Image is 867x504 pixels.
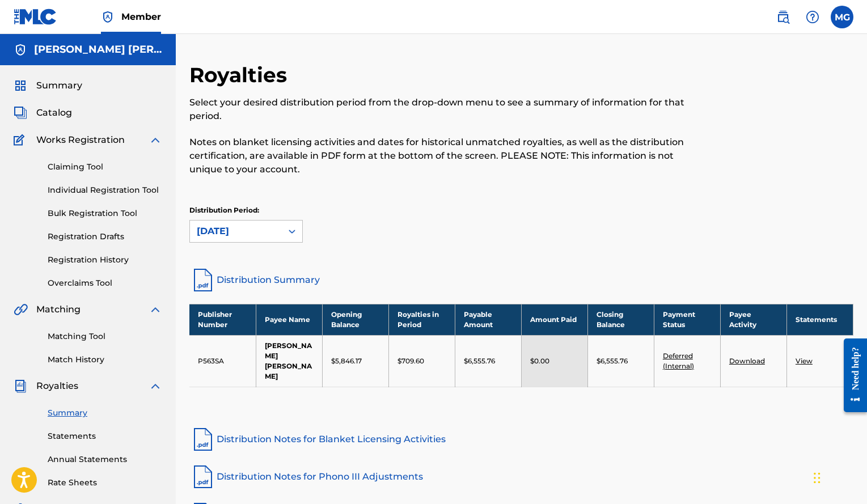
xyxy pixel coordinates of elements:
img: expand [149,379,162,393]
div: [DATE] [197,225,275,238]
a: CatalogCatalog [14,106,72,120]
a: Public Search [772,6,794,28]
img: Accounts [14,43,27,57]
th: Opening Balance [322,304,388,335]
a: Bulk Registration Tool [48,207,162,219]
a: Registration Drafts [48,231,162,243]
a: Individual Registration Tool [48,184,162,196]
span: Summary [36,79,82,92]
th: Publisher Number [189,304,256,335]
th: Payable Amount [455,304,521,335]
th: Payee Name [256,304,322,335]
img: search [776,10,790,24]
img: distribution-summary-pdf [189,266,217,294]
img: MLC Logo [14,9,57,25]
a: Claiming Tool [48,161,162,173]
div: Drag [814,461,821,495]
img: expand [149,303,162,316]
iframe: Chat Widget [810,450,867,504]
a: Distribution Summary [189,266,853,294]
a: Rate Sheets [48,477,162,489]
th: Payment Status [654,304,720,335]
p: Distribution Period: [189,205,303,215]
th: Payee Activity [720,304,786,335]
img: Works Registration [14,133,28,147]
img: pdf [189,426,217,453]
img: pdf [189,463,217,490]
a: Deferred (Internal) [663,351,694,370]
p: Select your desired distribution period from the drop-down menu to see a summary of information f... [189,96,701,123]
img: Catalog [14,106,27,120]
a: Summary [48,407,162,419]
img: help [806,10,819,24]
a: Statements [48,430,162,442]
h2: Royalties [189,62,293,88]
p: $5,846.17 [331,356,362,366]
a: Download [729,357,765,365]
a: Annual Statements [48,454,162,465]
p: $0.00 [530,356,549,366]
span: Catalog [36,106,72,120]
a: Distribution Notes for Phono III Adjustments [189,463,853,490]
a: Matching Tool [48,331,162,342]
p: $709.60 [397,356,424,366]
p: Notes on blanket licensing activities and dates for historical unmatched royalties, as well as th... [189,135,701,176]
th: Statements [786,304,853,335]
th: Amount Paid [521,304,587,335]
th: Closing Balance [587,304,654,335]
div: User Menu [831,6,853,28]
img: Matching [14,303,28,316]
span: Member [121,10,161,23]
p: $6,555.76 [464,356,495,366]
p: $6,555.76 [597,356,628,366]
span: Works Registration [36,133,125,147]
a: Match History [48,354,162,366]
span: Matching [36,303,81,316]
span: Royalties [36,379,78,393]
a: SummarySummary [14,79,82,92]
a: View [796,357,813,365]
img: Top Rightsholder [101,10,115,24]
img: Royalties [14,379,27,393]
a: Registration History [48,254,162,266]
img: Summary [14,79,27,92]
a: Overclaims Tool [48,277,162,289]
div: Help [801,6,824,28]
img: expand [149,133,162,147]
td: [PERSON_NAME] [PERSON_NAME] [256,335,322,387]
h5: Manuel Antonio Gonzales Terrero [34,43,162,56]
td: P563SA [189,335,256,387]
iframe: Resource Center [835,330,867,421]
th: Royalties in Period [388,304,455,335]
a: Distribution Notes for Blanket Licensing Activities [189,426,853,453]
